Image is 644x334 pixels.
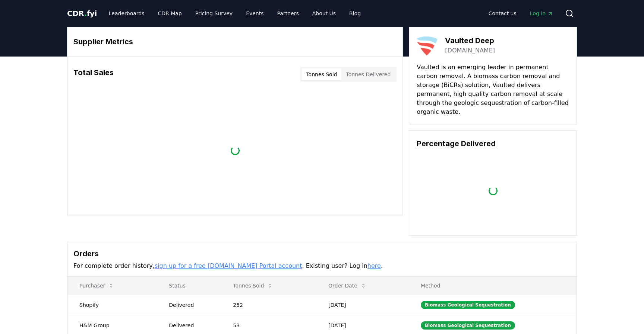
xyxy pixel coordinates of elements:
div: loading [489,186,498,195]
div: loading [231,146,240,155]
div: Biomass Geological Sequestration [421,321,515,330]
a: [DOMAIN_NAME] [445,46,495,55]
p: Method [415,282,571,289]
h3: Vaulted Deep [445,35,495,46]
button: Tonnes Sold [302,68,341,80]
h3: Supplier Metrics [73,36,397,47]
span: Log in [530,10,553,17]
span: . [84,9,87,18]
nav: Main [483,7,559,20]
a: Leaderboards [103,7,151,20]
a: Partners [271,7,305,20]
button: Tonnes Sold [227,278,279,293]
h3: Orders [73,248,571,259]
div: Delivered [169,301,215,309]
a: Log in [524,7,559,20]
h3: Percentage Delivered [417,138,569,149]
img: Vaulted Deep-logo [417,35,438,55]
button: Order Date [322,278,372,293]
span: CDR fyi [67,9,97,18]
a: About Us [306,7,342,20]
p: For complete order history, . Existing user? Log in . [73,261,571,270]
a: Pricing Survey [189,7,239,20]
a: here [367,262,381,269]
p: Vaulted is an emerging leader in permanent carbon removal. A biomass carbon removal and storage (... [417,63,569,116]
h3: Total Sales [73,67,114,82]
div: Biomass Geological Sequestration [421,301,515,309]
button: Purchaser [73,278,120,293]
a: CDR.fyi [67,8,97,19]
td: Shopify [67,295,157,315]
a: Blog [343,7,367,20]
a: Events [240,7,269,20]
td: 252 [221,295,316,315]
button: Tonnes Delivered [341,68,395,80]
p: Status [163,282,215,289]
td: [DATE] [316,295,409,315]
nav: Main [103,7,367,20]
a: CDR Map [152,7,188,20]
a: Contact us [483,7,523,20]
div: Delivered [169,322,215,329]
a: sign up for a free [DOMAIN_NAME] Portal account [155,262,302,269]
